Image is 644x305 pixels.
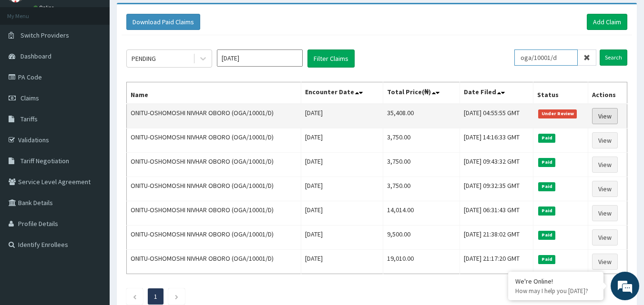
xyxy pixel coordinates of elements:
[307,49,355,68] button: Filter Claims
[592,181,618,197] a: View
[154,292,157,301] a: Page 1 is your current page
[127,104,301,128] td: ONITU-OSHOMOSHI NIVHAR OBORO (OGA/10001/D)
[132,54,156,63] div: PENDING
[592,132,618,148] a: View
[383,153,460,177] td: 3,750.00
[174,292,179,301] a: Next page
[217,49,303,67] input: Select Month and Year
[460,128,533,153] td: [DATE] 14:16:33 GMT
[538,182,555,191] span: Paid
[383,104,460,128] td: 35,408.00
[18,48,39,71] img: d_794563401_company_1708531726252_794563401
[592,108,618,124] a: View
[383,201,460,226] td: 14,014.00
[592,205,618,221] a: View
[301,201,383,226] td: [DATE]
[133,292,137,301] a: Previous page
[383,250,460,274] td: 19,010.00
[538,158,555,167] span: Paid
[515,287,596,295] p: How may I help you today?
[127,82,301,104] th: Name
[156,5,179,28] div: Minimize live chat window
[127,250,301,274] td: ONITU-OSHOMOSHI NIVHAR OBORO (OGA/10001/D)
[5,204,182,237] textarea: Type your message and hit 'Enter'
[301,104,383,128] td: [DATE]
[460,177,533,201] td: [DATE] 09:32:35 GMT
[383,128,460,153] td: 3,750.00
[460,82,533,104] th: Date Filed
[592,254,618,270] a: View
[460,104,533,128] td: [DATE] 04:55:55 GMT
[383,82,460,104] th: Total Price(₦)
[301,128,383,153] td: [DATE]
[460,226,533,250] td: [DATE] 21:38:02 GMT
[600,49,627,66] input: Search
[588,82,627,104] th: Actions
[301,82,383,104] th: Encounter Date
[20,115,38,123] span: Tariffs
[127,226,301,250] td: ONITU-OSHOMOSHI NIVHAR OBORO (OGA/10001/D)
[460,250,533,274] td: [DATE] 21:17:20 GMT
[126,14,200,30] button: Download Paid Claims
[33,4,56,11] a: Online
[587,14,627,30] a: Add Claim
[383,177,460,201] td: 3,750.00
[592,157,618,173] a: View
[20,157,69,165] span: Tariff Negotiation
[301,153,383,177] td: [DATE]
[20,52,51,60] span: Dashboard
[538,109,577,118] span: Under Review
[20,94,39,102] span: Claims
[127,201,301,226] td: ONITU-OSHOMOSHI NIVHAR OBORO (OGA/10001/D)
[20,31,69,39] span: Switch Providers
[301,226,383,250] td: [DATE]
[592,229,618,246] a: View
[301,250,383,274] td: [DATE]
[127,153,301,177] td: ONITU-OSHOMOSHI NIVHAR OBORO (OGA/10001/D)
[538,134,555,142] span: Paid
[514,49,578,66] input: Search by HMO ID
[460,153,533,177] td: [DATE] 09:43:32 GMT
[301,177,383,201] td: [DATE]
[55,92,132,188] span: We're online!
[515,277,596,285] div: We're Online!
[127,128,301,153] td: ONITU-OSHOMOSHI NIVHAR OBORO (OGA/10001/D)
[538,207,555,215] span: Paid
[460,201,533,226] td: [DATE] 06:31:43 GMT
[533,82,588,104] th: Status
[50,53,160,66] div: Chat with us now
[383,226,460,250] td: 9,500.00
[538,255,555,264] span: Paid
[538,231,555,239] span: Paid
[127,177,301,201] td: ONITU-OSHOMOSHI NIVHAR OBORO (OGA/10001/D)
